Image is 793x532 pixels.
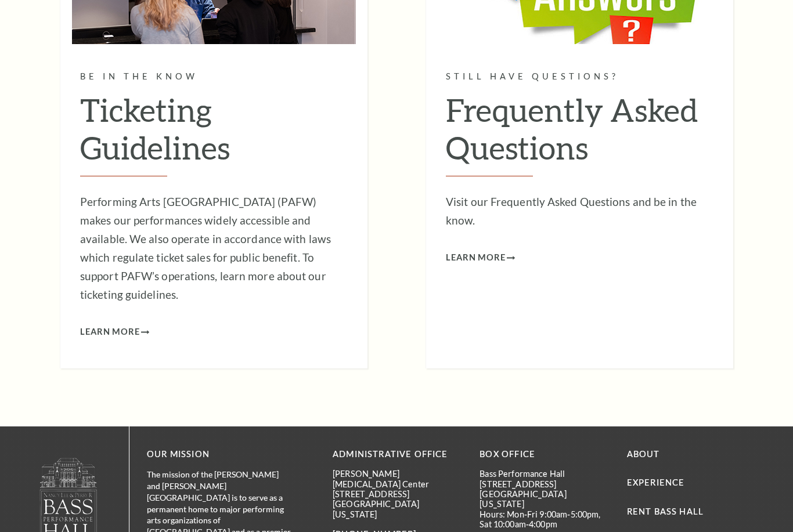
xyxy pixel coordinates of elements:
p: Visit our Frequently Asked Questions and be in the know. [446,193,713,230]
p: Still have questions? [446,70,713,84]
p: Hours: Mon-Fri 9:00am-5:00pm, Sat 10:00am-4:00pm [480,509,609,530]
a: Learn More [80,325,149,339]
p: BOX OFFICE [480,447,609,462]
h2: Frequently Asked Questions [446,91,713,176]
p: Be in the know [80,70,348,84]
p: OUR MISSION [147,447,292,462]
a: Rent Bass Hall [627,506,704,516]
h2: Ticketing Guidelines [80,91,348,176]
span: Learn More [446,251,506,265]
p: Performing Arts [GEOGRAPHIC_DATA] (PAFW) makes our performances widely accessible and available. ... [80,193,348,304]
a: About [627,449,660,459]
p: [STREET_ADDRESS] [480,479,609,489]
a: Learn More [446,251,515,265]
p: [GEOGRAPHIC_DATA][US_STATE] [333,499,462,519]
a: Experience [627,477,685,487]
span: Learn More [80,325,140,339]
p: [PERSON_NAME][MEDICAL_DATA] Center [333,469,462,489]
p: Bass Performance Hall [480,469,609,479]
p: Administrative Office [333,447,462,462]
p: [GEOGRAPHIC_DATA][US_STATE] [480,489,609,509]
p: [STREET_ADDRESS] [333,489,462,499]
